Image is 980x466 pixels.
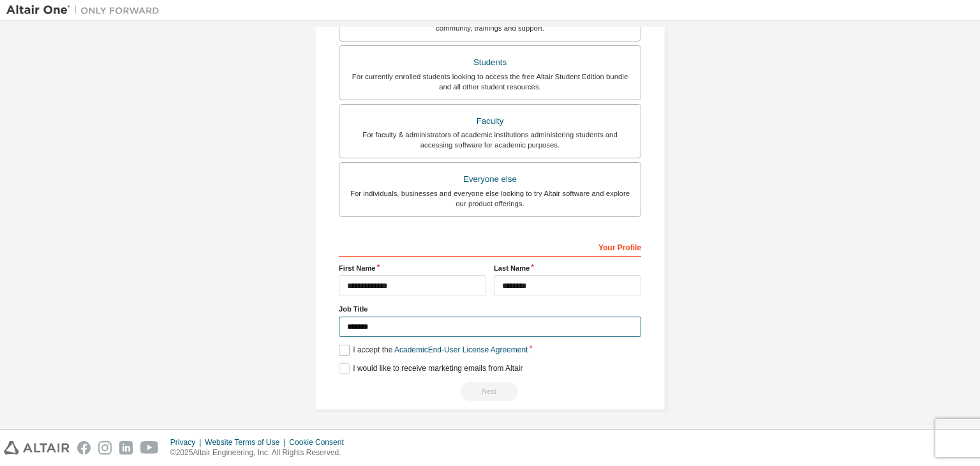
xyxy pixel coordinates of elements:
[339,382,641,401] div: Read and acccept EULA to continue
[4,441,70,455] img: altair_logo.svg
[170,437,205,447] div: Privacy
[339,263,486,273] label: First Name
[394,345,528,354] a: Academic End-User License Agreement
[119,441,133,455] img: linkedin.svg
[339,236,641,257] div: Your Profile
[339,363,523,374] label: I would like to receive marketing emails from Altair
[347,170,633,188] div: Everyone else
[98,441,112,455] img: instagram.svg
[289,437,351,447] div: Cookie Consent
[494,263,641,273] label: Last Name
[347,112,633,130] div: Faculty
[205,437,289,447] div: Website Terms of Use
[339,304,641,314] label: Job Title
[339,345,528,356] label: I accept the
[347,54,633,71] div: Students
[77,441,91,455] img: facebook.svg
[347,130,633,150] div: For faculty & administrators of academic institutions administering students and accessing softwa...
[347,71,633,92] div: For currently enrolled students looking to access the free Altair Student Edition bundle and all ...
[170,447,352,458] p: © 2025 Altair Engineering, Inc. All Rights Reserved.
[140,441,159,455] img: youtube.svg
[347,188,633,209] div: For individuals, businesses and everyone else looking to try Altair software and explore our prod...
[6,4,166,17] img: Altair One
